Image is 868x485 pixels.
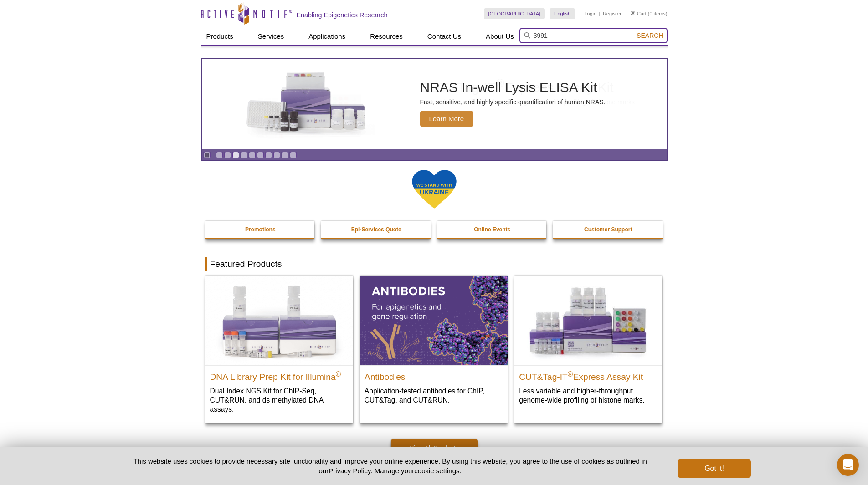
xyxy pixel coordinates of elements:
img: We Stand With Ukraine [411,169,457,209]
img: All Antibodies [360,276,508,365]
a: Go to slide 2 [224,152,231,158]
sup: ® [568,370,573,378]
a: Go to slide 10 [290,152,297,158]
a: Go to slide 9 [282,152,288,158]
p: This website uses cookies to provide necessary site functionality and improve your online experie... [118,456,663,475]
strong: Promotions [245,226,276,233]
a: Products [201,28,239,45]
div: Open Intercom Messenger [837,454,859,476]
li: (0 items) [631,8,668,19]
p: Less variable and higher-throughput genome-wide profiling of histone marks​. [519,386,657,405]
h2: NRAS In-well Lysis ELISA Kit [420,81,606,94]
a: Applications [303,28,351,45]
a: All Antibodies Antibodies Application-tested antibodies for ChIP, CUT&Tag, and CUT&RUN. [360,276,508,414]
a: Resources [365,28,408,45]
input: Keyword, Cat. No. [519,28,668,43]
a: View All Products [391,439,478,457]
a: Services [252,28,290,45]
sup: ® [336,370,341,378]
a: Login [584,10,596,17]
a: Toggle autoplay [204,152,211,158]
a: Go to slide 8 [273,152,280,158]
a: English [550,8,575,19]
h2: Antibodies [365,368,503,382]
li: | [599,8,601,19]
a: Go to slide 3 [232,152,239,158]
p: Dual Index NGS Kit for ChIP-Seq, CUT&RUN, and ds methylated DNA assays. [210,386,349,414]
button: Search [634,31,666,40]
span: Search [637,32,663,39]
img: DNA Library Prep Kit for Illumina [205,276,353,365]
a: Register [603,10,621,17]
img: CUT&Tag-IT® Express Assay Kit [514,276,662,365]
h2: DNA Library Prep Kit for Illumina [210,368,349,382]
a: Contact Us [422,28,467,45]
strong: Online Events [474,226,510,233]
a: Privacy Policy [329,467,370,475]
a: NRAS In-well Lysis ELISA Kit NRAS In-well Lysis ELISA Kit Fast, sensitive, and highly specific qu... [202,59,667,149]
a: Promotions [205,221,316,238]
h2: CUT&Tag-IT Express Assay Kit [519,368,657,382]
a: Go to slide 5 [249,152,256,158]
button: Got it! [678,459,750,478]
a: Go to slide 6 [257,152,264,158]
p: Fast, sensitive, and highly specific quantification of human NRAS. [420,98,606,106]
a: Go to slide 1 [216,152,223,158]
a: Go to slide 7 [265,152,272,158]
article: NRAS In-well Lysis ELISA Kit [202,59,667,149]
h2: Featured Products [205,257,663,271]
a: Online Events [437,221,548,238]
a: Go to slide 4 [241,152,247,158]
p: Application-tested antibodies for ChIP, CUT&Tag, and CUT&RUN. [365,386,503,405]
img: NRAS In-well Lysis ELISA Kit [238,72,375,135]
strong: Customer Support [584,226,632,233]
a: Customer Support [553,221,663,238]
a: CUT&Tag-IT® Express Assay Kit CUT&Tag-IT®Express Assay Kit Less variable and higher-throughput ge... [514,276,662,414]
h2: Enabling Epigenetics Research [297,11,388,19]
a: DNA Library Prep Kit for Illumina DNA Library Prep Kit for Illumina® Dual Index NGS Kit for ChIP-... [205,276,353,423]
img: Your Cart [631,11,635,15]
strong: Epi-Services Quote [351,226,401,233]
span: Learn More [420,111,473,127]
a: Epi-Services Quote [321,221,431,238]
a: [GEOGRAPHIC_DATA] [484,8,545,19]
a: About Us [480,28,519,45]
a: Cart [631,10,647,17]
button: cookie settings [414,467,459,475]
